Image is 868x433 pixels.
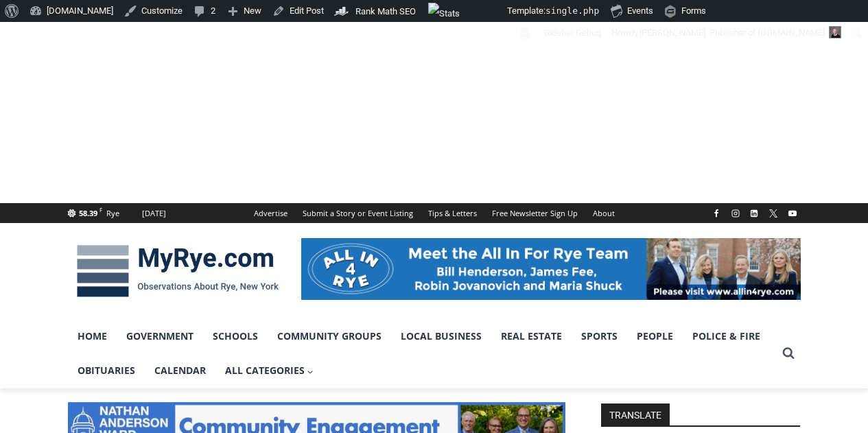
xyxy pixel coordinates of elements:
[585,203,622,223] a: About
[68,235,288,307] img: MyRye.com
[145,353,215,388] a: Calendar
[99,206,102,213] span: F
[355,6,416,16] span: Rank Math SEO
[391,319,491,353] a: Local Business
[68,319,117,353] a: Home
[546,5,599,16] span: single.php
[421,203,484,223] a: Tips & Letters
[708,205,725,222] a: Facebook
[117,319,203,353] a: Government
[727,205,744,222] a: Instagram
[106,207,119,220] div: Rye
[268,319,391,353] a: Community Groups
[246,203,622,223] nav: Secondary Navigation
[295,203,421,223] a: Submit a Story or Event Listing
[68,353,145,388] a: Obituaries
[784,205,801,222] a: YouTube
[79,208,97,218] span: 58.39
[539,22,607,44] a: Turn on Custom Sidebars explain mode.
[428,3,505,19] img: Views over 48 hours. Click for more Jetpack Stats.
[572,319,627,353] a: Sports
[215,353,324,388] a: All Categories
[203,319,268,353] a: Schools
[640,27,825,38] span: [PERSON_NAME], Publisher of [DOMAIN_NAME]
[765,205,782,222] a: X
[746,205,762,222] a: Linkedin
[484,203,585,223] a: Free Newsletter Sign Up
[246,203,295,223] a: Advertise
[607,22,847,44] a: Howdy,
[601,403,670,425] strong: TRANSLATE
[491,319,572,353] a: Real Estate
[225,363,314,378] span: All Categories
[627,319,683,353] a: People
[301,238,801,300] img: All in for Rye
[776,341,801,366] button: View Search Form
[68,319,776,388] nav: Primary Navigation
[683,319,770,353] a: Police & Fire
[142,207,166,220] div: [DATE]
